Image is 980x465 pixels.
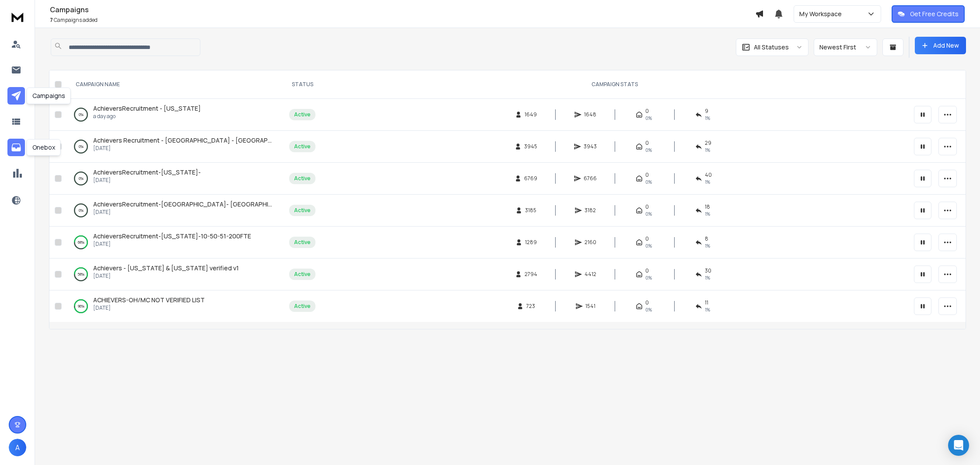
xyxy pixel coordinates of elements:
button: A [9,439,26,456]
button: Newest First [814,38,877,56]
span: 3182 [584,207,596,214]
span: 3945 [524,143,537,150]
td: 0%AchieversRecruitment-[GEOGRAPHIC_DATA]- [GEOGRAPHIC_DATA]-[DATE] [65,195,284,227]
p: a day ago [93,113,201,120]
span: 7 [50,16,53,24]
div: Onebox [27,139,61,156]
span: 3943 [584,143,597,150]
span: 8 [705,235,708,242]
span: 0% [645,147,652,154]
span: 1 % [705,242,710,249]
span: 40 [705,171,712,178]
p: 68 % [78,238,84,247]
p: [DATE] [93,145,275,152]
td: 0%AchieversRecruitment - [US_STATE]a day ago [65,99,284,131]
p: [DATE] [93,241,251,248]
div: Active [294,271,311,278]
p: [DATE] [93,177,201,184]
span: 0% [645,210,652,217]
span: 0 [645,203,649,210]
span: 9 [705,108,708,115]
span: ACHIEVERS-OH/MC NOT VERIFIED LIST [93,296,205,304]
div: Active [294,303,311,310]
span: AchieversRecruitment-[GEOGRAPHIC_DATA]- [GEOGRAPHIC_DATA]- [93,200,298,208]
span: 4412 [584,271,596,278]
span: 1289 [525,239,537,246]
span: 1 % [705,274,710,281]
a: ACHIEVERS-OH/MC NOT VERIFIED LIST [93,296,205,304]
span: 18 [705,203,710,210]
p: Campaigns added [50,17,755,24]
a: AchieversRecruitment-[US_STATE]-10-50-51-200FTE [93,232,251,241]
div: Active [294,239,311,246]
span: 723 [526,303,535,310]
a: Achievers Recruitment - [GEOGRAPHIC_DATA] - [GEOGRAPHIC_DATA] - [GEOGRAPHIC_DATA] - [GEOGRAPHIC_D... [93,136,275,145]
span: 0% [645,178,652,185]
p: 58 % [77,270,84,279]
span: 0% [645,306,652,313]
span: 29 [705,140,711,147]
td: 0%AchieversRecruitment-[US_STATE]-[DATE] [65,163,284,195]
span: 1 % [705,210,710,217]
span: 1 % [705,306,710,313]
p: [DATE] [93,209,275,216]
div: Campaigns [27,87,71,104]
span: Achievers Recruitment - [GEOGRAPHIC_DATA] - [GEOGRAPHIC_DATA] - [GEOGRAPHIC_DATA] - [GEOGRAPHIC_D... [93,136,441,144]
span: 1649 [525,111,537,118]
p: 0 % [79,206,84,215]
p: [DATE] [93,304,205,311]
span: 1648 [584,111,596,118]
span: 1 % [705,178,710,185]
td: 96%ACHIEVERS-OH/MC NOT VERIFIED LIST[DATE] [65,290,284,322]
span: 1 % [705,147,710,154]
h1: Campaigns [50,4,755,15]
p: 0 % [79,110,84,119]
span: 2160 [584,239,596,246]
button: Get Free Credits [892,5,965,23]
a: AchieversRecruitment-[GEOGRAPHIC_DATA]- [GEOGRAPHIC_DATA]- [93,200,275,209]
th: STATUS [284,70,321,99]
span: 0 [645,299,649,306]
span: 1541 [585,303,595,310]
p: 96 % [78,302,84,311]
div: Active [294,207,311,214]
span: 0% [645,274,652,281]
a: AchieversRecruitment - [US_STATE] [93,104,201,113]
span: 2794 [525,271,537,278]
span: 0 [645,235,649,242]
span: 1 % [705,115,710,122]
p: Get Free Credits [910,10,959,18]
th: CAMPAIGN STATS [321,70,909,99]
span: 30 [705,267,711,274]
button: Add New [915,37,966,54]
span: 0 [645,171,649,178]
p: [DATE] [93,273,239,280]
p: All Statuses [754,43,789,52]
p: My Workspace [799,10,845,18]
div: Active [294,175,311,182]
span: 6766 [584,175,597,182]
span: 0 [645,140,649,147]
a: Achievers - [US_STATE] & [US_STATE] verified v1 [93,264,239,273]
div: Active [294,111,311,118]
a: AchieversRecruitment-[US_STATE]- [93,168,201,177]
span: 11 [705,299,708,306]
p: 0 % [79,142,84,151]
div: Active [294,143,311,150]
span: 0% [645,242,652,249]
span: 0% [645,115,652,122]
img: logo [9,9,26,25]
span: 3185 [525,207,536,214]
div: Open Intercom Messenger [948,435,969,456]
td: 68%AchieversRecruitment-[US_STATE]-10-50-51-200FTE[DATE] [65,227,284,259]
span: 6769 [524,175,537,182]
p: 0 % [79,174,84,183]
th: CAMPAIGN NAME [65,70,284,99]
span: 0 [645,108,649,115]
